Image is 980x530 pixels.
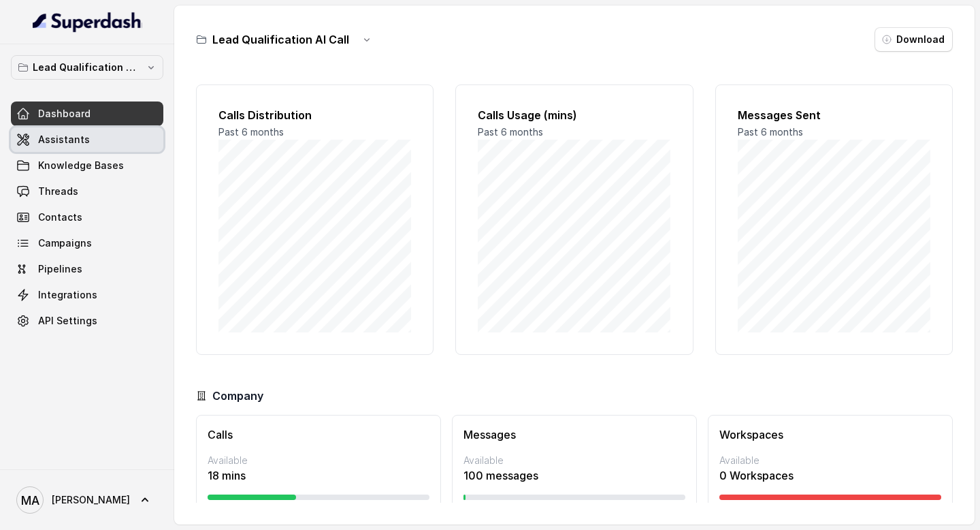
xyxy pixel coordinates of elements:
[38,314,97,328] span: API Settings
[33,59,142,76] p: Lead Qualification AI Call
[21,493,39,508] text: MA
[11,179,163,204] a: Threads
[218,126,284,138] span: Past 6 months
[38,262,82,276] span: Pipelines
[11,231,163,255] a: Campaigns
[463,467,685,484] p: 100 messages
[208,467,429,484] p: 18 mins
[38,159,124,172] span: Knowledge Bases
[11,205,163,230] a: Contacts
[208,426,429,443] h3: Calls
[11,257,163,281] a: Pipelines
[212,31,349,48] h3: Lead Qualification AI Call
[463,426,685,443] h3: Messages
[11,153,163,178] a: Knowledge Bases
[11,55,163,80] button: Lead Qualification AI Call
[11,102,163,126] a: Dashboard
[11,127,163,152] a: Assistants
[38,288,97,302] span: Integrations
[478,126,543,138] span: Past 6 months
[38,133,90,146] span: Assistants
[33,11,142,33] img: light.svg
[218,107,411,123] h2: Calls Distribution
[11,481,163,519] a: [PERSON_NAME]
[38,211,82,224] span: Contacts
[719,467,941,484] p: 0 Workspaces
[38,185,78,198] span: Threads
[875,27,953,52] button: Download
[208,454,429,467] p: Available
[38,236,92,250] span: Campaigns
[719,454,941,467] p: Available
[463,454,685,467] p: Available
[478,107,670,123] h2: Calls Usage (mins)
[11,309,163,333] a: API Settings
[212,388,263,404] h3: Company
[38,107,91,121] span: Dashboard
[52,493,130,507] span: [PERSON_NAME]
[719,426,941,443] h3: Workspaces
[738,107,930,123] h2: Messages Sent
[738,126,803,138] span: Past 6 months
[11,283,163,307] a: Integrations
